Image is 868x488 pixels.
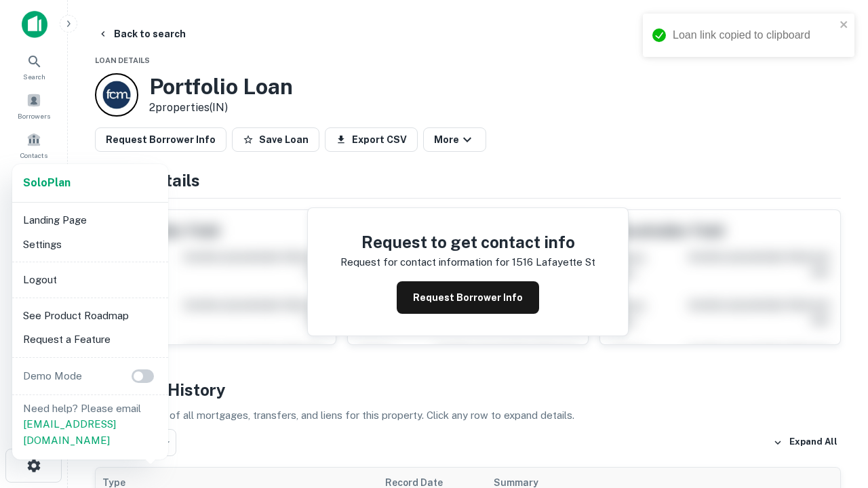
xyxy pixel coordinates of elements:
[840,19,849,32] button: close
[23,401,157,449] p: Need help? Please email
[18,327,163,352] li: Request a Feature
[18,208,163,232] li: Landing Page
[18,368,87,384] p: Demo Mode
[23,418,116,446] a: [EMAIL_ADDRESS][DOMAIN_NAME]
[18,232,163,257] li: Settings
[18,304,163,328] li: See Product Roadmap
[800,380,868,445] iframe: Chat Widget
[23,176,71,189] strong: Solo Plan
[673,27,835,43] div: Loan link copied to clipboard
[23,175,71,191] a: SoloPlan
[18,268,163,292] li: Logout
